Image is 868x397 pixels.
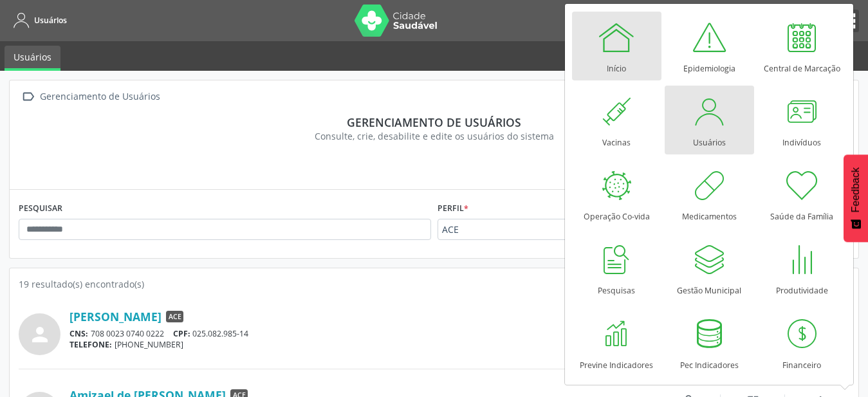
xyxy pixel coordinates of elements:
a: Usuários [665,86,754,154]
a: Epidemiologia [665,12,754,80]
button: Feedback - Mostrar pesquisa [844,154,868,242]
a: Indivíduos [757,86,847,154]
a: Gestão Municipal [665,234,754,302]
a: Pec Indicadores [665,308,754,377]
i:  [19,88,37,106]
label: PESQUISAR [19,199,62,219]
span: CNS: [69,328,88,339]
a:  Gerenciamento de Usuários [19,88,162,106]
a: Usuários [9,10,67,31]
a: [PERSON_NAME] [69,309,162,324]
a: Operação Co-vida [572,160,661,228]
a: Pesquisas [572,234,661,302]
a: Central de Marcação [757,12,847,80]
a: Saúde da Família [757,160,847,228]
label: Perfil [438,199,468,219]
a: Início [572,12,661,80]
span: TELEFONE: [69,339,112,350]
a: Usuários [5,46,60,71]
a: Vacinas [572,86,661,154]
span: Usuários [34,15,67,26]
div: 19 resultado(s) encontrado(s) [19,277,849,291]
div: Gerenciamento de usuários [28,115,840,129]
a: Produtividade [757,234,847,302]
div: 708 0023 0740 0222 025.082.985-14 [69,328,656,339]
div: Consulte, crie, desabilite e edite os usuários do sistema [28,129,840,143]
span: ACE [442,223,614,236]
a: Medicamentos [665,160,754,228]
div: [PHONE_NUMBER] [69,339,656,350]
span: ACE [166,311,183,322]
div: Gerenciamento de Usuários [37,88,162,106]
i: person [28,323,51,346]
a: Previne Indicadores [572,308,661,377]
a: Financeiro [757,308,847,377]
span: Feedback [850,167,862,212]
span: CPF: [173,328,190,339]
